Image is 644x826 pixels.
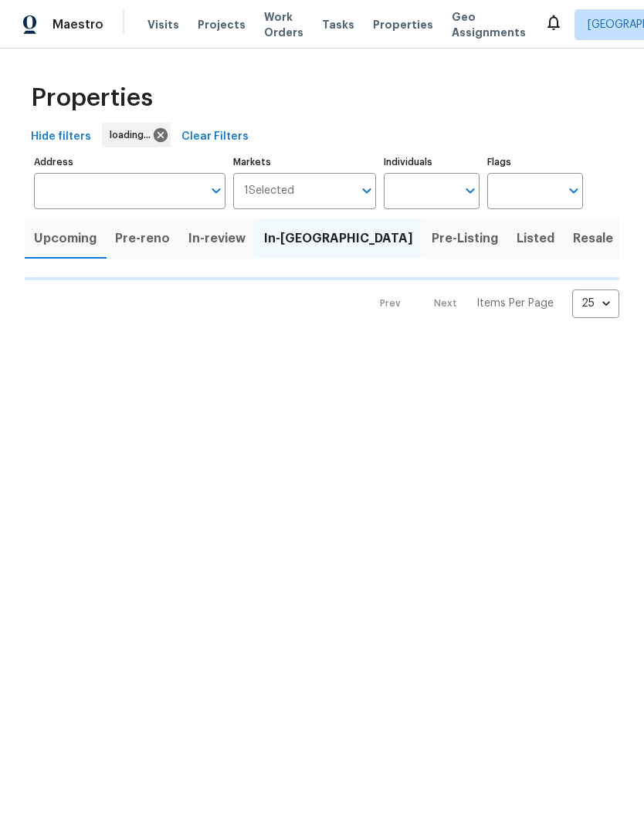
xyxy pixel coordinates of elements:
[356,180,378,201] button: Open
[53,17,103,32] span: Maestro
[384,157,480,167] label: Individuals
[573,228,613,249] span: Resale
[34,228,97,249] span: Upcoming
[233,157,377,167] label: Markets
[572,283,619,323] div: 25
[205,180,227,201] button: Open
[476,296,554,311] p: Items Per Page
[563,180,585,201] button: Open
[110,127,157,143] span: loading...
[175,123,255,151] button: Clear Filters
[264,9,303,40] span: Work Orders
[373,17,433,32] span: Properties
[322,19,354,30] span: Tasks
[31,127,91,147] span: Hide filters
[432,228,498,249] span: Pre-Listing
[181,127,249,147] span: Clear Filters
[244,184,294,198] span: 1 Selected
[264,228,413,249] span: In-[GEOGRAPHIC_DATA]
[147,17,179,32] span: Visits
[31,90,153,106] span: Properties
[487,157,583,167] label: Flags
[188,228,246,249] span: In-review
[34,157,225,167] label: Address
[365,289,619,318] nav: Pagination Navigation
[517,228,554,249] span: Listed
[115,228,170,249] span: Pre-reno
[198,17,246,32] span: Projects
[452,9,526,40] span: Geo Assignments
[25,123,97,151] button: Hide filters
[102,123,171,147] div: loading...
[459,180,481,201] button: Open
